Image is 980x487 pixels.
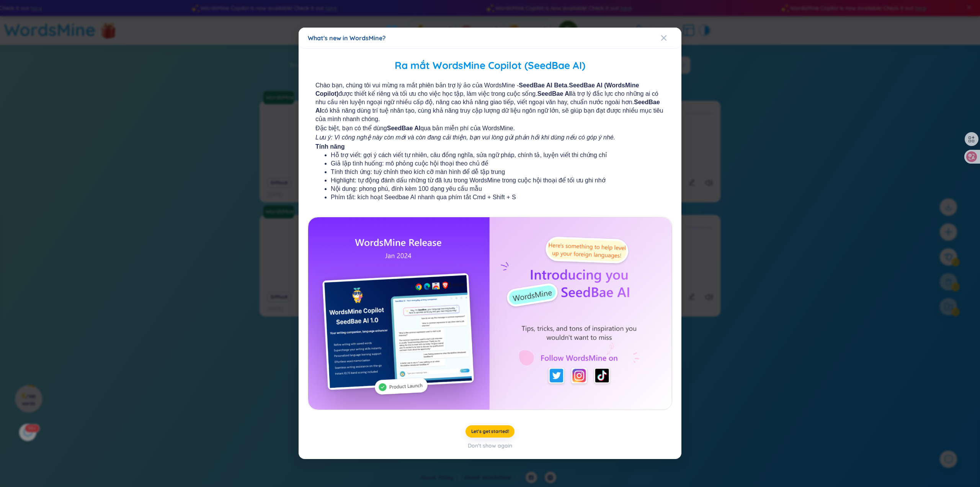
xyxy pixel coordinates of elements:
[331,159,649,168] li: Giả lập tình huống: mô phỏng cuộc hội thoại theo chủ đề
[331,168,649,176] li: Tính thích ứng: tuỳ chỉnh theo kích cỡ màn hình để dễ tập trung
[308,58,672,74] h2: Ra mắt WordsMine Copilot (SeedBae AI)
[468,442,512,450] div: Don't show again
[661,28,681,48] button: Close
[331,185,649,193] li: Nội dung: phong phú, đính kèm 100 dạng yêu cầu mẫu
[537,90,571,97] b: SeedBae AI
[465,426,515,438] button: Let's get started!
[315,99,660,114] b: SeedBae AI
[519,82,567,89] b: SeedBae AI Beta
[331,151,649,159] li: Hỗ trợ viết: gợi ý cách viết tự nhiên, câu đồng nghĩa, sửa ngữ pháp, chính tả, luyện viết thi chứ...
[331,176,649,185] li: Highlight: tự động đánh dấu những từ đã lưu trong WordsMine trong cuộc hội thoại để tối ưu ghi nhớ
[387,125,420,131] b: SeedBae AI
[471,429,509,435] span: Let's get started!
[315,81,665,123] span: Chào bạn, chúng tôi vui mừng ra mắt phiên bản trợ lý ảo của WordsMine - . được thiết kế riêng và ...
[308,34,672,42] div: What's new in WordsMine?
[315,124,665,133] span: Đặc biệt, bạn có thể dùng qua bản miễn phí của WordsMine.
[315,143,345,150] b: Tính năng
[331,193,649,202] li: Phím tắt: kích hoạt Seedbae AI nhanh qua phím tắt Cmd + Shift + S
[315,134,615,141] i: Lưu ý: Vì công nghệ này còn mới và còn đang cải thiện, bạn vui lòng gửi phản hồi khi dùng nếu có ...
